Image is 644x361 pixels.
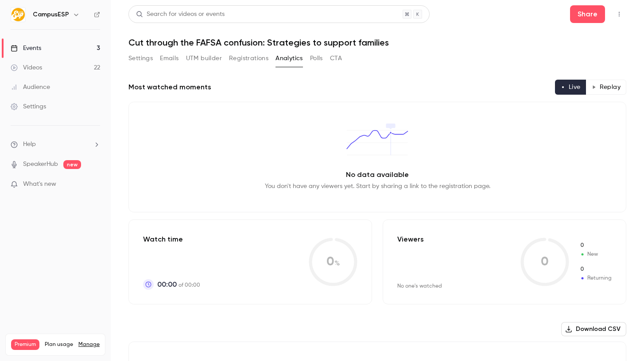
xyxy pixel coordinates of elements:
[397,234,424,245] p: Viewers
[186,51,222,65] button: UTM builder
[570,5,605,23] button: Share
[128,51,153,65] button: Settings
[11,44,41,53] div: Events
[265,182,490,191] p: You don't have any viewers yet. Start by sharing a link to the registration page.
[63,160,81,169] span: new
[580,265,612,273] span: Returning
[397,283,442,290] div: No one's watched
[11,140,100,149] li: help-dropdown-opener
[23,140,36,149] span: Help
[330,51,342,65] button: CTA
[555,80,586,95] button: Live
[561,322,626,336] button: Download CSV
[157,279,200,290] p: of 00:00
[143,234,200,245] p: Watch time
[346,169,409,180] p: No data available
[275,51,303,65] button: Analytics
[78,341,100,348] a: Manage
[11,63,42,72] div: Videos
[11,8,25,22] img: CampusESP
[23,180,56,189] span: What's new
[580,274,612,282] span: Returning
[11,102,46,111] div: Settings
[580,242,612,250] span: New
[229,51,268,65] button: Registrations
[136,10,225,19] div: Search for videos or events
[160,51,178,65] button: Emails
[310,51,323,65] button: Polls
[33,10,69,19] h6: CampusESP
[580,250,612,258] span: New
[45,341,73,348] span: Plan usage
[11,83,50,92] div: Audience
[157,279,177,290] span: 00:00
[128,37,626,48] h1: Cut through the FAFSA confusion: Strategies to support families
[11,339,39,350] span: Premium
[23,160,58,169] a: SpeakerHub
[128,82,211,92] h2: Most watched moments
[586,80,626,95] button: Replay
